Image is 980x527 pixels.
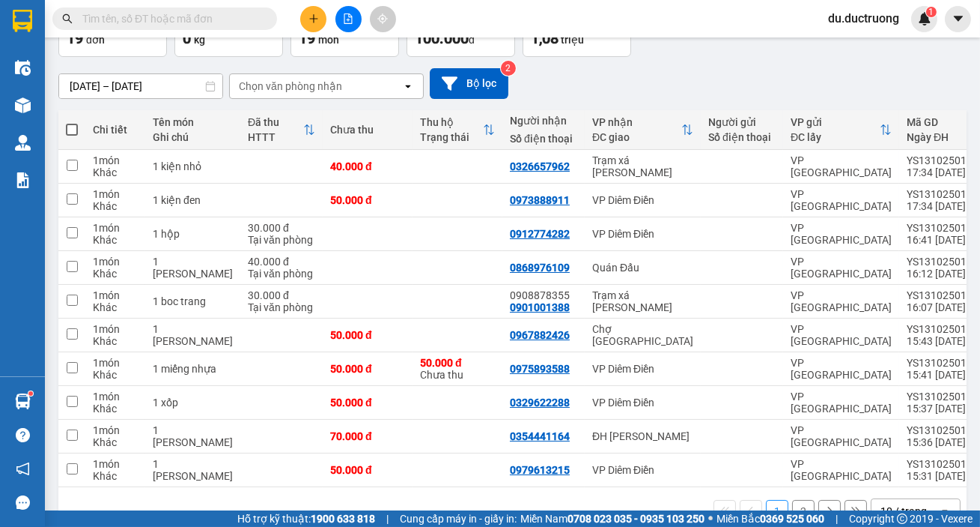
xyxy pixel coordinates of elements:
button: file-add [335,6,362,32]
div: 1 kiện nhỏ [153,160,233,172]
div: 1 cát tông [153,256,233,280]
button: caret-down [945,6,971,32]
div: Khác [93,403,138,415]
div: 40.000 đ [330,160,405,172]
div: Số điện thoại [510,133,577,145]
span: 1,08 [531,29,559,47]
span: aim [377,13,388,24]
span: triệu [561,34,584,46]
div: Khác [93,200,138,212]
span: | [386,511,389,527]
div: VP [GEOGRAPHIC_DATA] [791,222,892,246]
button: 2 [792,500,815,523]
span: notification [16,462,30,476]
div: Khác [93,335,138,347]
strong: 0369 525 060 [760,513,824,525]
div: 0975893588 [510,363,570,375]
div: Trạm xá [PERSON_NAME] [592,289,693,313]
span: file-add [343,13,353,24]
div: Quán Đấu [592,262,693,274]
div: VP [GEOGRAPHIC_DATA] [791,424,892,448]
strong: HOTLINE : [64,22,114,33]
div: YS1310250144 [907,357,979,369]
span: 100.000 [415,29,469,47]
div: 1 boc trang [153,295,233,307]
span: món [318,34,339,46]
div: 1 cát tông [153,424,233,448]
div: Người gửi [708,116,776,128]
div: Người nhận [510,115,577,127]
button: aim [370,6,396,32]
div: YS1310250145 [907,323,979,335]
div: VP Diêm Điền [592,397,693,409]
div: 10 / trang [880,504,927,519]
div: 16:41 [DATE] [907,234,979,246]
div: 1 cát tông [153,458,233,482]
div: 1 món [93,323,138,335]
strong: 0708 023 035 - 0935 103 250 [567,513,704,525]
span: 0 [183,29,191,47]
div: 40.000 đ [248,256,315,268]
div: 15:41 [DATE] [907,369,979,381]
button: plus [300,6,326,32]
span: | [836,511,838,527]
div: 50.000 đ [330,397,405,409]
div: VP [GEOGRAPHIC_DATA] [791,458,892,482]
div: 1 món [93,256,138,268]
div: Tại văn phòng [248,301,315,313]
div: VP [GEOGRAPHIC_DATA] [791,289,892,313]
div: Đã thu [248,116,303,128]
div: Ghi chú [153,131,233,143]
div: VP [GEOGRAPHIC_DATA] [791,256,892,280]
div: 1 món [93,458,138,470]
div: ĐH [PERSON_NAME] [592,430,693,442]
div: YS1310250143 [907,391,979,403]
div: 17:34 [DATE] [907,200,979,212]
div: 1 món [93,154,138,166]
div: VP [GEOGRAPHIC_DATA] [791,154,892,178]
div: 50.000 đ [330,194,405,206]
div: ĐC lấy [791,131,880,143]
div: YS1310250170 [907,188,979,200]
div: Khác [93,436,138,448]
span: question-circle [16,428,30,442]
div: Chưa thu [330,124,405,136]
div: 1 miếng nhựa [153,363,233,375]
div: 0912774282 [510,228,570,240]
div: Mã GD [907,116,967,128]
div: 15:36 [DATE] [907,436,979,448]
div: 16:12 [DATE] [907,268,979,280]
div: 0354441164 [510,430,570,442]
th: Toggle SortBy [585,110,701,150]
img: warehouse-icon [15,135,31,151]
div: 70.000 đ [330,430,405,442]
th: Toggle SortBy [240,110,323,150]
input: Select a date range. [59,74,222,98]
div: VP Diêm Điền [592,363,693,375]
div: 50.000 đ [330,363,405,375]
span: caret-down [952,12,965,25]
div: Số điện thoại [708,131,776,143]
svg: open [939,505,951,517]
div: 1 xốp [153,397,233,409]
div: 30.000 đ [248,222,315,234]
div: 1 món [93,289,138,301]
strong: CÔNG TY VẬN TẢI ĐỨC TRƯỞNG [32,8,193,19]
svg: open [402,80,414,92]
div: Khác [93,234,138,246]
div: Chọn văn phòng nhận [239,79,342,94]
span: du.ductruong [816,9,911,28]
button: Bộ lọc [430,68,508,99]
div: HTTT [248,131,303,143]
div: VP Diêm Điền [592,464,693,476]
span: 19 [67,29,83,47]
div: 0326657962 [510,160,570,172]
sup: 1 [28,391,33,396]
div: Trạm xá [PERSON_NAME] [592,154,693,178]
div: YS1310250153 [907,289,979,301]
span: 19 [299,29,315,47]
div: 0967882426 [510,329,570,341]
th: Toggle SortBy [413,110,502,150]
div: 0973888911 [510,194,570,206]
div: VP Diêm Điền [592,228,693,240]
